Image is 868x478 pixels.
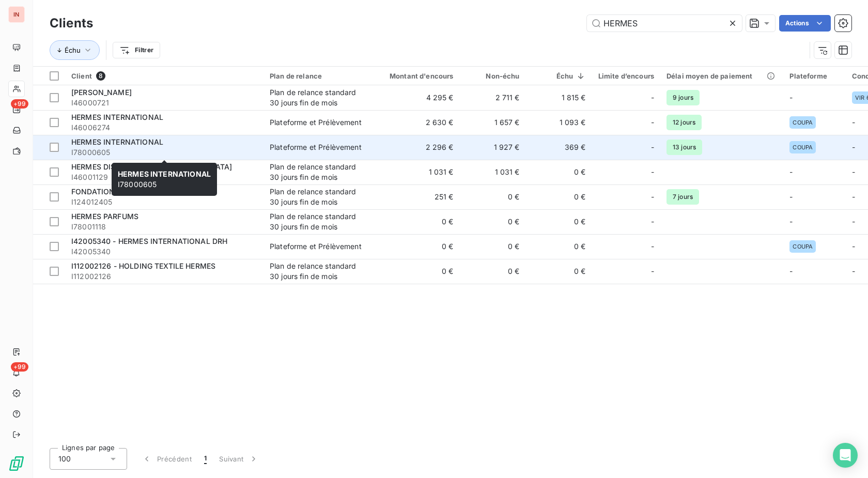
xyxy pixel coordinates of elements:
[526,234,592,259] td: 0 €
[71,172,257,182] span: I46001129
[71,197,257,207] span: I124012405
[50,40,100,60] button: Échu
[371,160,460,184] td: 1 031 €
[651,241,654,252] span: -
[11,362,28,372] span: +99
[460,184,526,209] td: 0 €
[71,271,257,282] span: I112002126
[198,448,213,470] button: 1
[71,98,257,108] span: I46000721
[789,217,793,226] span: -
[71,113,163,121] span: HERMES INTERNATIONAL
[667,115,702,130] span: 12 jours
[852,118,855,127] span: -
[58,454,71,464] span: 100
[371,110,460,135] td: 2 630 €
[667,72,777,80] div: Délai moyen de paiement
[460,209,526,234] td: 0 €
[71,261,215,270] span: I112002126 - HOLDING TEXTILE HERMES
[270,241,362,252] div: Plateforme et Prélèvement
[460,135,526,160] td: 1 927 €
[532,72,586,80] div: Échu
[833,443,858,468] div: Open Intercom Messenger
[667,189,699,205] span: 7 jours
[270,72,365,80] div: Plan de relance
[71,137,163,146] span: HERMES INTERNATIONAL
[526,160,592,184] td: 0 €
[371,234,460,259] td: 0 €
[135,448,198,470] button: Précédent
[270,261,365,282] div: Plan de relance standard 30 jours fin de mois
[371,184,460,209] td: 251 €
[371,259,460,284] td: 0 €
[270,87,365,108] div: Plan de relance standard 30 jours fin de mois
[71,246,257,257] span: I42005340
[526,184,592,209] td: 0 €
[460,259,526,284] td: 0 €
[377,72,454,80] div: Montant d'encours
[852,192,855,201] span: -
[852,167,855,176] span: -
[651,142,654,152] span: -
[651,192,654,202] span: -
[526,259,592,284] td: 0 €
[598,72,654,80] div: Limite d’encours
[270,187,365,207] div: Plan de relance standard 30 jours fin de mois
[587,15,742,32] input: Rechercher
[793,243,813,250] span: COUPA
[789,72,840,80] div: Plateforme
[651,117,654,128] span: -
[71,88,132,97] span: [PERSON_NAME]
[466,72,520,80] div: Non-échu
[50,14,93,33] h3: Clients
[270,142,362,152] div: Plateforme et Prélèvement
[789,167,793,176] span: -
[651,266,654,276] span: -
[779,15,831,32] button: Actions
[651,92,654,103] span: -
[71,222,257,232] span: I78001118
[270,211,365,232] div: Plan de relance standard 30 jours fin de mois
[270,162,365,182] div: Plan de relance standard 30 jours fin de mois
[71,72,92,80] span: Client
[270,117,362,128] div: Plateforme et Prélèvement
[118,169,211,189] span: I78000605
[71,212,138,221] span: HERMES PARFUMS
[11,99,28,109] span: +99
[118,169,211,178] span: HERMES INTERNATIONAL
[852,267,855,275] span: -
[789,192,793,201] span: -
[460,85,526,110] td: 2 711 €
[71,122,257,133] span: I46006274
[852,242,855,251] span: -
[667,90,700,105] span: 9 jours
[113,42,160,58] button: Filtrer
[371,85,460,110] td: 4 295 €
[789,267,793,275] span: -
[460,160,526,184] td: 1 031 €
[204,454,207,464] span: 1
[460,234,526,259] td: 0 €
[852,143,855,151] span: -
[852,217,855,226] span: -
[526,135,592,160] td: 369 €
[71,187,206,196] span: FONDATION D�ENTREPRISE HERMES
[526,85,592,110] td: 1 815 €
[460,110,526,135] td: 1 657 €
[71,162,233,171] span: HERMES DISTRIBUTION [GEOGRAPHIC_DATA]
[526,209,592,234] td: 0 €
[667,140,702,155] span: 13 jours
[71,237,227,245] span: I42005340 - HERMES INTERNATIONAL DRH
[371,209,460,234] td: 0 €
[96,71,105,81] span: 8
[371,135,460,160] td: 2 296 €
[65,46,81,54] span: Échu
[793,144,813,150] span: COUPA
[71,147,257,158] span: I78000605
[789,93,793,102] span: -
[651,217,654,227] span: -
[651,167,654,177] span: -
[526,110,592,135] td: 1 093 €
[8,6,25,23] div: IN
[8,455,25,472] img: Logo LeanPay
